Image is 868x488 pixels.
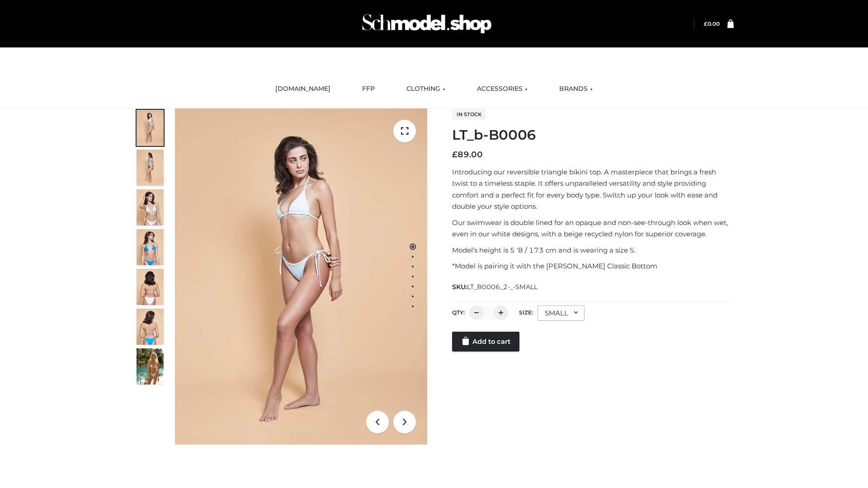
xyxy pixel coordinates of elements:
span: LT_B0006_2-_-SMALL [467,283,538,291]
a: BRANDS [552,79,599,99]
a: £0.00 [704,20,720,27]
img: ArielClassicBikiniTop_CloudNine_AzureSky_OW114ECO_7-scaled.jpg [137,269,164,305]
img: ArielClassicBikiniTop_CloudNine_AzureSky_OW114ECO_1 [175,108,427,445]
span: SKU: [452,282,538,292]
a: Add to cart [452,332,519,352]
img: ArielClassicBikiniTop_CloudNine_AzureSky_OW114ECO_2-scaled.jpg [137,150,164,186]
p: Model’s height is 5 ‘8 / 173 cm and is wearing a size S. [452,244,734,256]
img: ArielClassicBikiniTop_CloudNine_AzureSky_OW114ECO_3-scaled.jpg [137,189,164,225]
h1: LT_b-B0006 [452,127,734,143]
label: QTY: [452,309,465,316]
a: FFP [355,79,382,99]
bdi: 0.00 [704,20,720,27]
bdi: 89.00 [452,150,483,160]
a: ACCESSORIES [470,79,534,99]
div: SMALL [538,305,585,321]
img: ArielClassicBikiniTop_CloudNine_AzureSky_OW114ECO_1-scaled.jpg [137,110,164,146]
span: £ [452,150,458,160]
img: Arieltop_CloudNine_AzureSky2.jpg [137,348,164,385]
img: Schmodel Admin 964 [359,6,495,42]
p: Introducing our reversible triangle bikini top. A masterpiece that brings a fresh twist to a time... [452,166,734,212]
a: CLOTHING [400,79,452,99]
span: £ [704,20,708,27]
a: [DOMAIN_NAME] [269,79,337,99]
img: ArielClassicBikiniTop_CloudNine_AzureSky_OW114ECO_4-scaled.jpg [137,229,164,265]
span: In stock [452,109,486,120]
p: *Model is pairing it with the [PERSON_NAME] Classic Bottom [452,260,734,272]
img: ArielClassicBikiniTop_CloudNine_AzureSky_OW114ECO_8-scaled.jpg [137,309,164,345]
p: Our swimwear is double lined for an opaque and non-see-through look when wet, even in our white d... [452,217,734,240]
label: Size: [519,309,533,316]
